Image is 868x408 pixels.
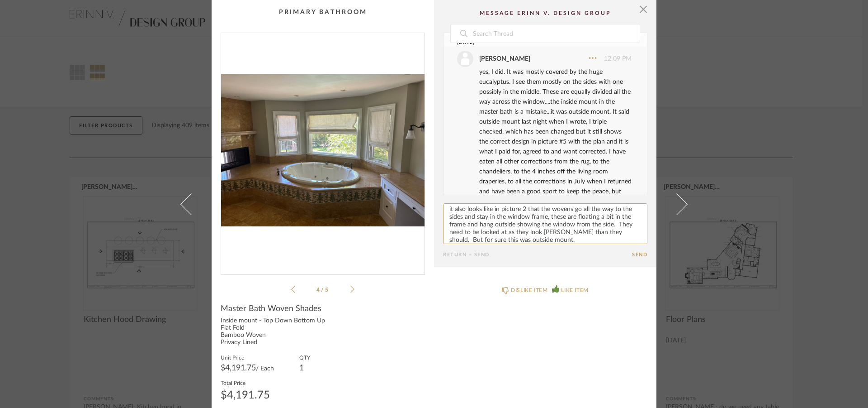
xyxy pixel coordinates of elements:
span: $4,191.75 [221,364,256,372]
span: / Each [256,365,274,372]
div: $4,191.75 [221,390,270,401]
div: 12:09 PM [457,51,632,67]
div: DISLIKE ITEM [511,286,547,295]
span: / [321,287,325,293]
img: 80b4adab-73bd-4c96-8228-07a73a270c15_1000x1000.jpg [221,33,425,267]
input: Search Thread [472,24,640,43]
button: Send [632,252,647,258]
label: Total Price [221,379,270,386]
div: [PERSON_NAME] [479,54,530,64]
div: 1 [299,365,310,372]
span: Master Bath Woven Shades [221,304,321,314]
div: 3 [221,33,425,267]
div: yes, I did. It was mostly covered by the huge eucalyptus. I see them mostly on the sides with one... [479,67,632,216]
div: Return = Send [443,252,632,258]
label: QTY [299,354,310,361]
div: LIKE ITEM [561,286,588,295]
span: 4 [316,287,321,293]
label: Unit Price [221,354,274,361]
span: 5 [325,287,330,293]
div: Inside mount - Top Down Bottom Up Flat Fold Bamboo Woven Privacy Lined [221,317,425,346]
